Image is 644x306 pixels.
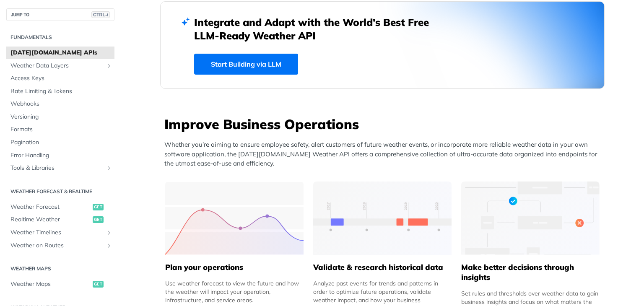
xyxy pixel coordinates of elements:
span: Weather Timelines [10,228,104,237]
button: JUMP TOCTRL-/ [6,8,114,21]
button: Show subpages for Weather Timelines [106,229,112,236]
span: Pagination [10,138,112,147]
h5: Plan your operations [165,262,304,272]
span: CTRL-/ [91,11,110,18]
span: get [93,204,104,210]
button: Show subpages for Weather on Routes [106,242,112,249]
span: get [93,281,104,288]
a: Weather Data LayersShow subpages for Weather Data Layers [6,60,114,72]
h2: Weather Maps [6,265,114,272]
img: a22d113-group-496-32x.svg [461,182,600,255]
a: Weather Forecastget [6,201,114,213]
a: Weather TimelinesShow subpages for Weather Timelines [6,226,114,239]
h2: Integrate and Adapt with the World’s Best Free LLM-Ready Weather API [194,16,441,42]
h2: Weather Forecast & realtime [6,188,114,195]
button: Show subpages for Tools & Libraries [106,165,112,171]
span: Weather Forecast [10,203,91,211]
span: [DATE][DOMAIN_NAME] APIs [10,49,112,57]
a: Weather on RoutesShow subpages for Weather on Routes [6,239,114,252]
span: Versioning [10,113,112,121]
a: Access Keys [6,72,114,85]
span: get [93,216,104,223]
span: Weather Data Layers [10,62,104,70]
a: [DATE][DOMAIN_NAME] APIs [6,47,114,59]
span: Realtime Weather [10,215,91,224]
a: Weather Mapsget [6,278,114,290]
a: Realtime Weatherget [6,213,114,226]
a: Versioning [6,111,114,123]
a: Tools & LibrariesShow subpages for Tools & Libraries [6,162,114,174]
a: Webhooks [6,98,114,110]
span: Webhooks [10,100,112,108]
a: Rate Limiting & Tokens [6,85,114,98]
span: Formats [10,125,112,134]
span: Rate Limiting & Tokens [10,87,112,96]
a: Start Building via LLM [194,54,298,75]
a: Formats [6,123,114,136]
span: Weather Maps [10,280,91,288]
span: Weather on Routes [10,241,104,250]
img: 13d7ca0-group-496-2.svg [313,182,452,255]
button: Show subpages for Weather Data Layers [106,62,112,69]
img: 39565e8-group-4962x.svg [165,182,304,255]
p: Whether you’re aiming to ensure employee safety, alert customers of future weather events, or inc... [164,140,605,169]
h3: Improve Business Operations [164,115,605,133]
h5: Validate & research historical data [313,262,452,272]
span: Tools & Libraries [10,164,104,172]
div: Use weather forecast to view the future and how the weather will impact your operation, infrastru... [165,279,304,304]
h2: Fundamentals [6,34,114,41]
span: Error Handling [10,151,112,160]
h5: Make better decisions through insights [461,262,600,283]
span: Access Keys [10,74,112,83]
a: Pagination [6,136,114,149]
a: Error Handling [6,149,114,162]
